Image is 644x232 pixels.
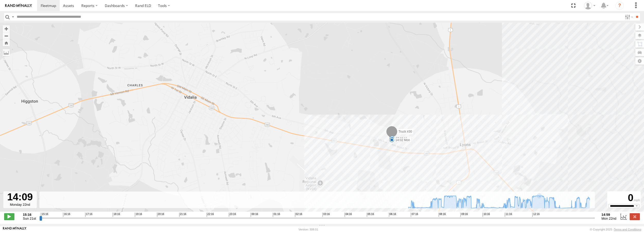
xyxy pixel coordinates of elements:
div: 0 [608,192,640,204]
img: rand-logo.svg [5,4,32,7]
label: 14:02 Mon [392,138,412,142]
label: Play/Stop [4,213,14,220]
span: 09:16 [460,213,468,217]
span: Truck #30 [398,130,412,133]
span: 23:16 [229,213,236,217]
a: Terms and Conditions [614,228,641,231]
span: 18:16 [113,213,120,217]
span: 08:16 [439,213,446,217]
span: 12:16 [532,213,539,217]
label: 07:23 Mon [392,136,412,141]
a: Visit our Website [3,227,27,232]
span: 05:16 [367,213,374,217]
span: 00:16 [251,213,258,217]
label: Search Query [11,13,15,21]
span: 22:16 [207,213,214,217]
span: 21:16 [179,213,186,217]
span: Sun 21st Sep 2025 [23,217,36,220]
span: 16:16 [63,213,70,217]
button: Zoom in [3,25,10,32]
span: 11:16 [505,213,512,217]
button: Zoom Home [3,39,10,46]
label: Close [630,213,640,220]
span: 20:16 [157,213,164,217]
span: 02:16 [295,213,302,217]
strong: 15:16 [23,213,36,217]
span: 15:16 [41,213,48,217]
i: ? [615,2,624,10]
span: 17:16 [85,213,92,217]
span: Mon 22nd Sep 2025 [602,217,616,220]
label: Map Settings [635,57,644,65]
label: Measure [3,49,10,56]
span: 04:16 [345,213,352,217]
strong: 14:59 [602,213,616,217]
button: Zoom out [3,32,10,39]
span: 01:16 [273,213,280,217]
div: Version: 308.01 [299,228,318,231]
span: 10:16 [483,213,490,217]
label: Search Filter Options [623,13,634,21]
span: 06:16 [389,213,396,217]
div: © Copyright 2025 - [590,228,641,231]
div: Jeff Whitson [582,2,597,10]
span: 19:16 [135,213,142,217]
span: 07:16 [411,213,418,217]
span: 03:16 [323,213,330,217]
